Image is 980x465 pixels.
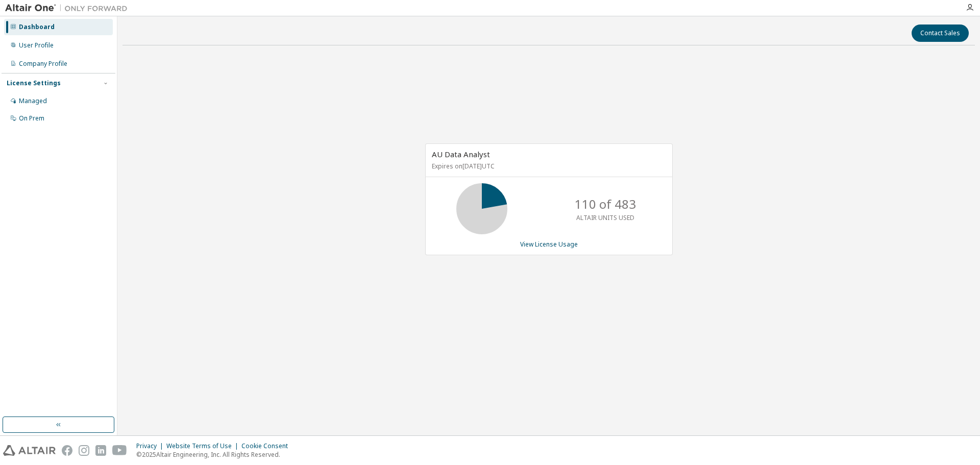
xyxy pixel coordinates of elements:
div: User Profile [19,41,54,50]
img: linkedin.svg [95,445,106,456]
div: License Settings [7,79,61,87]
img: altair_logo.svg [3,445,56,456]
div: Cookie Consent [241,442,294,450]
div: On Prem [19,114,44,123]
img: Altair One [5,3,133,13]
img: facebook.svg [62,445,72,456]
button: Contact Sales [912,25,969,42]
img: instagram.svg [79,445,89,456]
p: © 2025 Altair Engineering, Inc. All Rights Reserved. [136,450,294,459]
div: Website Terms of Use [166,442,241,450]
span: AU Data Analyst [432,149,490,159]
div: Company Profile [19,60,67,68]
div: Managed [19,97,47,105]
p: 110 of 483 [575,195,636,213]
a: View License Usage [520,240,578,249]
div: Dashboard [19,23,55,31]
p: Expires on [DATE] UTC [432,162,664,170]
div: Privacy [136,442,166,450]
img: youtube.svg [112,445,127,456]
p: ALTAIR UNITS USED [576,213,634,222]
